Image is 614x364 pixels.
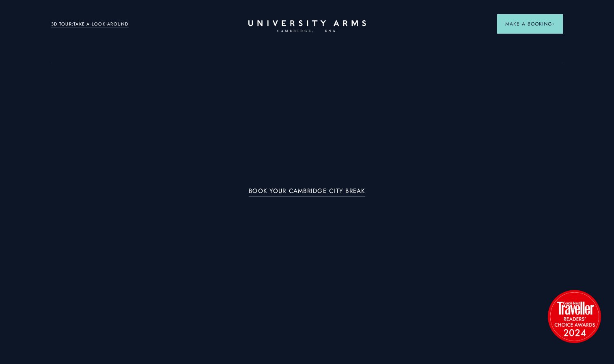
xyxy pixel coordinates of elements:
[505,20,555,28] span: Make a Booking
[249,188,365,197] a: BOOK YOUR CAMBRIDGE CITY BREAK
[544,286,605,347] img: image-2524eff8f0c5d55edbf694693304c4387916dea5-1501x1501-png
[552,23,555,26] img: Arrow icon
[51,21,129,28] a: 3D TOUR:TAKE A LOOK AROUND
[497,14,563,34] button: Make a BookingArrow icon
[248,20,366,33] a: Home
